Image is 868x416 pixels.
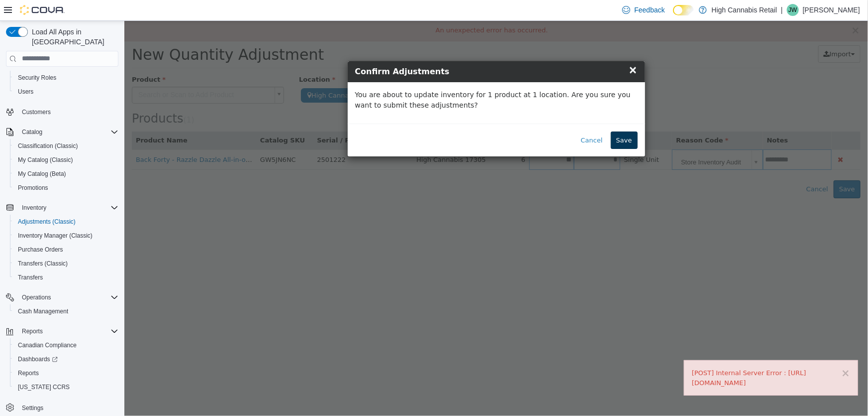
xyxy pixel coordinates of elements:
span: Cash Management [14,305,118,317]
a: Classification (Classic) [14,140,82,152]
a: Promotions [14,182,52,194]
button: Catalog [2,125,122,139]
span: Transfers [14,272,118,283]
button: Save [486,111,513,129]
span: Security Roles [18,74,56,82]
div: [POST] Internal Server Error : [URL][DOMAIN_NAME] [568,347,726,367]
button: Purchase Orders [10,243,122,257]
a: Security Roles [14,72,60,84]
button: Customers [2,105,122,119]
button: Cancel [451,111,484,129]
span: My Catalog (Beta) [18,170,66,178]
span: Adjustments (Classic) [18,218,76,226]
a: Cash Management [14,305,72,317]
button: Users [10,85,122,99]
button: Security Roles [10,71,122,85]
span: JW [788,4,797,16]
a: Dashboards [14,353,62,365]
span: Load All Apps in [GEOGRAPHIC_DATA] [28,27,118,47]
span: Feedback [634,5,665,15]
span: Inventory Manager (Classic) [14,230,118,242]
span: Inventory Manager (Classic) [18,232,93,240]
a: My Catalog (Beta) [14,168,70,180]
p: | [781,4,783,16]
span: Purchase Orders [14,244,118,256]
button: My Catalog (Classic) [10,153,122,167]
button: [US_STATE] CCRS [10,380,122,394]
button: Reports [10,366,122,380]
h4: Confirm Adjustments [231,45,513,57]
span: Catalog [22,128,42,136]
span: Customers [22,108,51,116]
a: Dashboards [10,352,122,366]
span: Reports [18,369,39,377]
span: Cash Management [18,307,68,315]
button: Transfers [10,271,122,284]
button: Catalog [18,126,46,138]
span: Dashboards [18,355,58,363]
a: [US_STATE] CCRS [14,381,74,393]
span: Inventory [22,204,46,212]
button: × [717,347,726,358]
p: High Cannabis Retail [712,4,777,16]
p: [PERSON_NAME] [803,4,860,16]
span: Adjustments (Classic) [14,216,118,228]
span: Transfers [18,274,43,281]
span: Operations [18,291,118,303]
span: Canadian Compliance [14,339,118,351]
a: Users [14,86,37,98]
span: Reports [22,327,43,335]
span: Dashboards [14,353,118,365]
span: Transfers (Classic) [14,258,118,270]
span: Reports [18,325,118,337]
button: Settings [2,400,122,415]
button: Adjustments (Classic) [10,215,122,229]
button: Inventory [2,201,122,215]
span: Classification (Classic) [18,142,78,150]
a: Customers [18,106,55,118]
a: Transfers (Classic) [14,258,72,270]
span: Users [14,86,118,98]
span: Users [18,88,33,96]
button: Cash Management [10,304,122,318]
span: Operations [22,293,51,301]
div: Julie Wood [787,4,799,16]
span: Purchase Orders [18,246,63,254]
span: Inventory [18,202,118,214]
a: Canadian Compliance [14,339,81,351]
span: Promotions [18,184,48,192]
p: You are about to update inventory for 1 product at 1 location. Are you sure you want to submit th... [231,69,513,90]
a: Inventory Manager (Classic) [14,230,96,242]
button: Inventory [18,202,50,214]
a: Purchase Orders [14,244,67,256]
span: Security Roles [14,72,118,84]
input: Dark Mode [673,5,694,15]
span: Promotions [14,182,118,194]
a: Transfers [14,272,47,283]
a: Settings [18,402,47,414]
span: My Catalog (Classic) [18,156,73,164]
button: Reports [2,324,122,338]
span: Settings [18,401,118,414]
span: Transfers (Classic) [18,260,68,268]
span: My Catalog (Classic) [14,154,118,166]
a: My Catalog (Classic) [14,154,77,166]
a: Adjustments (Classic) [14,216,80,228]
button: Promotions [10,181,122,195]
span: Catalog [18,126,118,138]
span: Washington CCRS [14,381,118,393]
button: Reports [18,325,47,337]
span: Reports [14,367,118,379]
span: Settings [22,404,43,412]
span: My Catalog (Beta) [14,168,118,180]
button: Transfers (Classic) [10,257,122,271]
button: Inventory Manager (Classic) [10,229,122,243]
img: Cova [20,5,65,15]
a: Reports [14,367,43,379]
button: My Catalog (Beta) [10,167,122,181]
button: Classification (Classic) [10,139,122,153]
button: Operations [18,291,55,303]
button: Operations [2,290,122,304]
span: Customers [18,106,118,118]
